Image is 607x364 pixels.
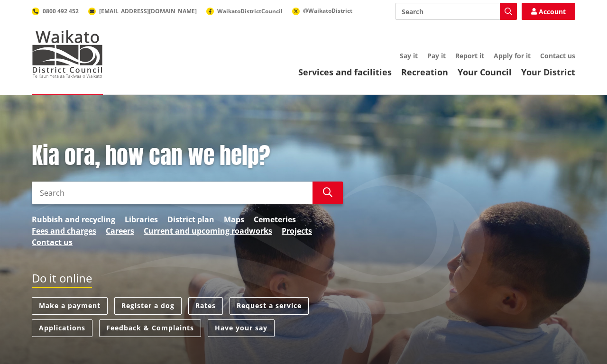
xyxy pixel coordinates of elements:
[401,66,448,78] a: Recreation
[494,51,531,60] a: Apply for it
[32,237,73,248] a: Contact us
[114,297,182,315] a: Register a dog
[217,7,283,15] span: WaikatoDistrictCouncil
[254,214,296,225] a: Cemeteries
[458,66,512,78] a: Your Council
[427,51,446,60] a: Pay it
[88,7,197,15] a: [EMAIL_ADDRESS][DOMAIN_NAME]
[32,319,92,337] a: Applications
[224,214,244,225] a: Maps
[125,214,158,225] a: Libraries
[303,7,352,15] span: @WaikatoDistrict
[540,51,575,60] a: Contact us
[298,66,392,78] a: Services and facilities
[292,7,352,15] a: @WaikatoDistrict
[282,225,312,237] a: Projects
[32,225,96,237] a: Fees and charges
[106,225,134,237] a: Careers
[32,7,79,15] a: 0800 492 452
[188,297,223,315] a: Rates
[32,182,313,204] input: Search input
[400,51,418,60] a: Say it
[208,319,275,337] a: Have your say
[32,272,92,288] h2: Do it online
[455,51,484,60] a: Report it
[32,214,115,225] a: Rubbish and recycling
[395,3,517,20] input: Search input
[521,66,575,78] a: Your District
[99,319,201,337] a: Feedback & Complaints
[32,297,108,315] a: Make a payment
[206,7,283,15] a: WaikatoDistrictCouncil
[99,7,197,15] span: [EMAIL_ADDRESS][DOMAIN_NAME]
[32,142,343,170] h1: Kia ora, how can we help?
[230,297,309,315] a: Request a service
[522,3,575,20] a: Account
[43,7,79,15] span: 0800 492 452
[167,214,214,225] a: District plan
[32,30,103,78] img: Waikato District Council - Te Kaunihera aa Takiwaa o Waikato
[144,225,272,237] a: Current and upcoming roadworks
